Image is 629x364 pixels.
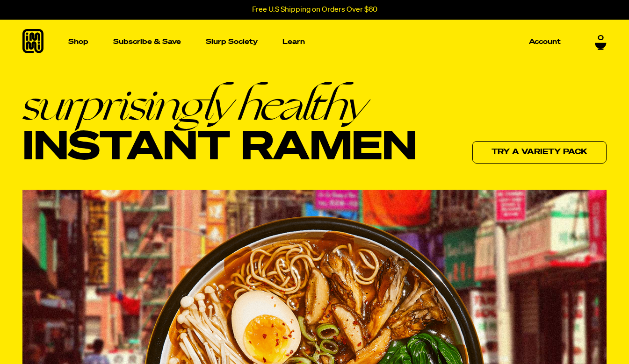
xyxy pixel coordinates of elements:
a: 0 [595,34,607,50]
p: Subscribe & Save [113,38,181,45]
p: Slurp Society [206,38,258,45]
p: Account [529,38,561,45]
a: Shop [65,20,92,64]
a: Try a variety pack [472,141,607,164]
a: Slurp Society [202,35,261,49]
p: Free U.S Shipping on Orders Over $60 [252,6,377,14]
span: 0 [598,34,604,43]
p: Shop [68,38,88,45]
a: Account [525,35,564,49]
em: surprisingly healthy [22,83,417,127]
a: Learn [279,20,309,64]
nav: Main navigation [65,20,564,64]
p: Learn [282,38,305,45]
h1: Instant Ramen [22,83,417,170]
a: Subscribe & Save [109,35,185,49]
